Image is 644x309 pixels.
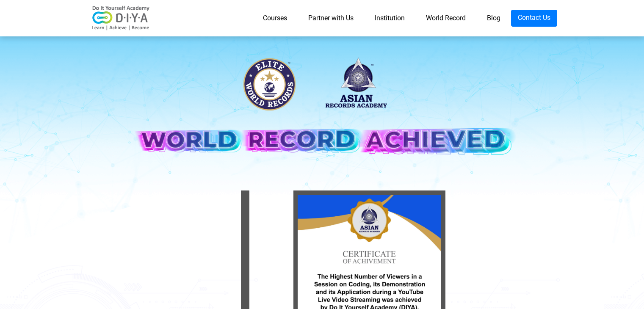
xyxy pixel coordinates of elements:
a: Contact Us [511,10,557,27]
a: Courses [252,10,298,27]
a: World Record [415,10,476,27]
a: Blog [476,10,511,27]
img: banner-desk.png [127,50,517,176]
img: logo-v2.png [87,6,155,31]
a: Partner with Us [298,10,364,27]
a: Institution [364,10,415,27]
